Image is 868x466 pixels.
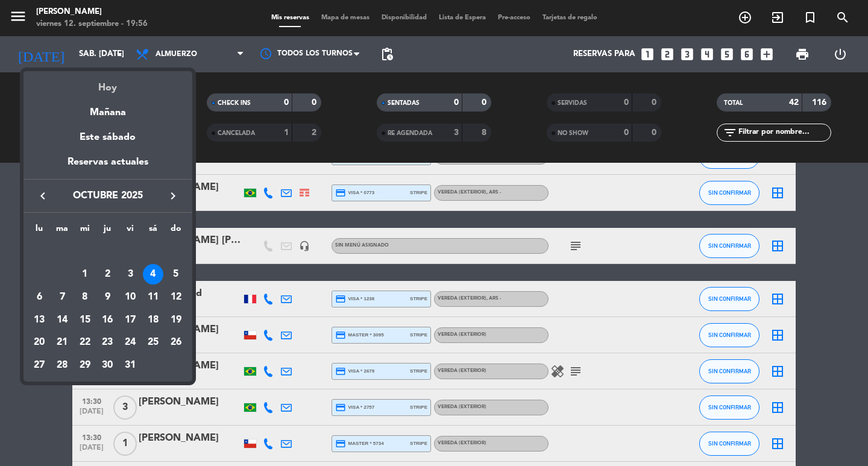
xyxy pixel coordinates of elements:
td: 11 de octubre de 2025 [142,286,165,309]
div: 27 [29,355,49,376]
td: 8 de octubre de 2025 [74,286,96,309]
td: 2 de octubre de 2025 [96,263,119,286]
div: Mañana [24,96,192,121]
td: 12 de octubre de 2025 [165,286,187,309]
td: OCT. [28,241,187,263]
th: viernes [119,222,142,241]
div: 8 [75,287,95,307]
td: 1 de octubre de 2025 [74,263,96,286]
td: 31 de octubre de 2025 [119,354,142,377]
td: 17 de octubre de 2025 [119,309,142,332]
i: keyboard_arrow_right [166,189,180,203]
td: 25 de octubre de 2025 [142,332,165,354]
div: 13 [29,310,49,330]
div: 26 [166,333,186,353]
td: 27 de octubre de 2025 [28,354,51,377]
div: 20 [29,333,49,353]
div: 29 [75,355,95,376]
div: 21 [52,333,72,353]
td: 20 de octubre de 2025 [28,332,51,354]
td: 13 de octubre de 2025 [28,309,51,332]
td: 23 de octubre de 2025 [96,332,119,354]
td: 30 de octubre de 2025 [96,354,119,377]
div: 31 [120,355,140,376]
div: 30 [97,355,118,376]
div: 16 [97,310,118,330]
td: 24 de octubre de 2025 [119,332,142,354]
th: domingo [165,222,187,241]
td: 21 de octubre de 2025 [51,332,74,354]
td: 10 de octubre de 2025 [119,286,142,309]
i: keyboard_arrow_left [36,189,50,203]
div: Hoy [24,71,192,96]
div: Este sábado [24,121,192,154]
td: 26 de octubre de 2025 [165,332,187,354]
th: sábado [142,222,165,241]
span: octubre 2025 [54,188,162,204]
td: 19 de octubre de 2025 [165,309,187,332]
td: 29 de octubre de 2025 [74,354,96,377]
div: 3 [120,264,140,285]
div: 12 [166,287,186,307]
th: lunes [28,222,51,241]
div: 2 [97,264,118,285]
th: jueves [96,222,119,241]
div: 4 [143,264,163,285]
div: 1 [75,264,95,285]
div: 18 [143,310,163,330]
td: 28 de octubre de 2025 [51,354,74,377]
div: 23 [97,333,118,353]
td: 7 de octubre de 2025 [51,286,74,309]
div: 15 [75,310,95,330]
div: Reservas actuales [24,154,192,179]
div: 25 [143,333,163,353]
div: 11 [143,287,163,307]
div: 7 [52,287,72,307]
div: 9 [97,287,118,307]
div: 28 [52,355,72,376]
button: keyboard_arrow_right [162,188,184,204]
td: 3 de octubre de 2025 [119,263,142,286]
th: miércoles [74,222,96,241]
div: 22 [75,333,95,353]
div: 24 [120,333,140,353]
div: 14 [52,310,72,330]
div: 5 [166,264,186,285]
td: 4 de octubre de 2025 [142,263,165,286]
td: 5 de octubre de 2025 [165,263,187,286]
div: 19 [166,310,186,330]
td: 16 de octubre de 2025 [96,309,119,332]
td: 18 de octubre de 2025 [142,309,165,332]
div: 6 [29,287,49,307]
button: keyboard_arrow_left [32,188,54,204]
div: 10 [120,287,140,307]
td: 6 de octubre de 2025 [28,286,51,309]
td: 22 de octubre de 2025 [74,332,96,354]
td: 9 de octubre de 2025 [96,286,119,309]
td: 15 de octubre de 2025 [74,309,96,332]
th: martes [51,222,74,241]
div: 17 [120,310,140,330]
td: 14 de octubre de 2025 [51,309,74,332]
